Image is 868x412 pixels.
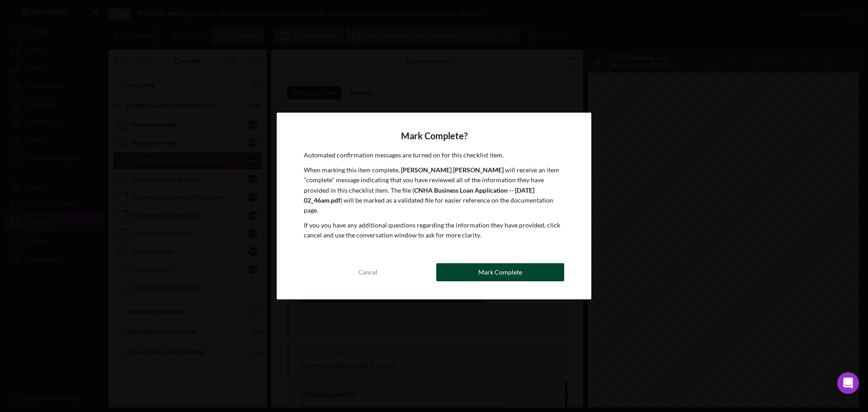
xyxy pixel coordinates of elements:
p: When marking this item complete, will receive an item "complete" message indicating that you have... [304,165,564,216]
div: Open Intercom Messenger [837,372,859,394]
h4: Mark Complete? [304,131,564,141]
p: If you you have any additional questions regarding the information they have provided, click canc... [304,220,564,241]
button: Cancel [304,263,432,281]
div: Cancel [359,263,377,281]
div: Mark Complete [478,263,522,281]
b: CNHA Business Loan Application -- [DATE] 02_46am.pdf [304,186,534,204]
b: [PERSON_NAME] [PERSON_NAME] [401,166,504,174]
button: Mark Complete [436,263,564,281]
p: Automated confirmation messages are turned on for this checklist item. [304,150,564,160]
